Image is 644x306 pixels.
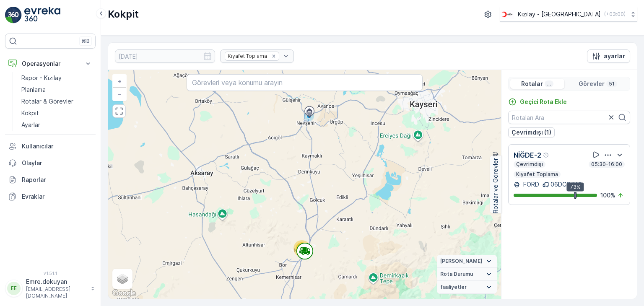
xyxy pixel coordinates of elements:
input: Görevleri veya konumu arayın [187,74,422,91]
p: Planlama [21,86,46,94]
p: [EMAIL_ADDRESS][DOMAIN_NAME] [26,286,86,299]
p: Rotalar [521,80,543,88]
div: 73% [567,182,584,192]
p: Ayarlar [21,121,40,129]
a: Uzaklaştır [113,88,126,100]
a: Evraklar [5,188,96,205]
p: NİĞDE-2 [514,150,541,160]
p: Rotalar & Görevler [21,97,73,106]
a: Rapor - Kızılay [18,72,96,84]
p: ... [546,80,552,87]
img: Google [110,288,138,299]
summary: faaliyetler [437,281,497,294]
p: Geçici Rota Ekle [520,98,567,106]
p: Kokpit [21,109,39,117]
p: Evraklar [22,192,92,201]
span: [PERSON_NAME] [440,258,483,265]
button: Kızılay - [GEOGRAPHIC_DATA](+03:00) [500,7,637,22]
p: 100 % [600,191,615,200]
span: Rota Durumu [440,271,473,277]
img: k%C4%B1z%C4%B1lay_D5CCths_t1JZB0k.png [500,10,514,19]
button: Operasyonlar [5,55,96,72]
p: ayarlar [604,52,625,60]
p: Görevler [579,80,605,88]
p: 06DCG749 [551,180,582,189]
button: EEEmre.dokuyan[EMAIL_ADDRESS][DOMAIN_NAME] [5,277,96,299]
a: Bu bölgeyi Google Haritalar'da açın (yeni pencerede açılır) [110,288,138,299]
p: FORD [522,180,539,189]
span: − [118,90,122,97]
p: Emre.dokuyan [26,277,86,286]
a: Layers [113,270,132,288]
p: Kıyafet Toplama [515,171,559,178]
button: ayarlar [587,49,630,63]
span: v 1.51.1 [5,271,96,276]
input: dd/mm/yyyy [115,49,215,63]
button: Çevrimdışı (1) [508,127,555,137]
a: Yakınlaştır [113,75,126,88]
p: Çevrimdışı [515,161,544,168]
a: Raporlar [5,171,96,188]
p: 05:30-16:00 [590,161,623,168]
a: Geçici Rota Ekle [508,98,567,106]
p: Rotalar ve Görevler [491,158,500,213]
p: Olaylar [22,159,92,167]
a: Ayarlar [18,119,96,131]
p: ( +03:00 ) [604,11,626,18]
div: EE [7,282,21,295]
p: Kullanıcılar [22,142,92,150]
p: Operasyonlar [22,60,79,68]
p: Kızılay - [GEOGRAPHIC_DATA] [518,10,601,18]
img: logo [5,7,22,23]
summary: [PERSON_NAME] [437,255,497,268]
span: + [118,78,122,85]
a: Kokpit [18,107,96,119]
input: Rotaları Ara [508,111,630,124]
img: logo_light-DOdMpM7g.png [24,7,60,23]
p: Kokpit [108,8,139,21]
a: Kullanıcılar [5,138,96,155]
p: Rapor - Kızılay [21,74,62,82]
summary: Rota Durumu [437,268,497,281]
p: ⌘B [81,38,90,44]
div: 51 [293,240,310,257]
div: Yardım Araç İkonu [543,152,550,158]
p: 51 [608,80,615,87]
a: Planlama [18,84,96,96]
span: faaliyetler [440,284,467,290]
a: Olaylar [5,155,96,171]
a: Rotalar & Görevler [18,96,96,107]
p: Raporlar [22,176,92,184]
p: Çevrimdışı (1) [512,128,551,137]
